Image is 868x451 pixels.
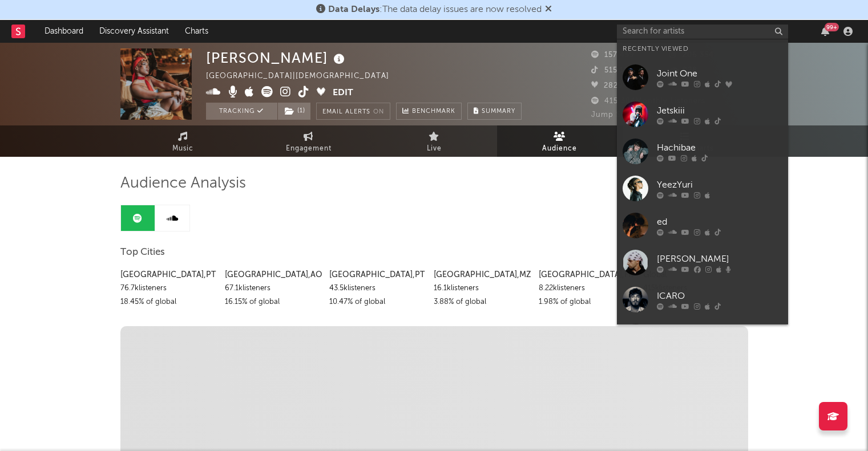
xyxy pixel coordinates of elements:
div: 43.5k listeners [329,282,425,295]
div: [GEOGRAPHIC_DATA] , MZ [434,268,530,282]
button: (1) [278,103,310,120]
span: Engagement [286,142,332,156]
div: Jetskiii [657,104,782,117]
button: 99+ [821,27,829,36]
div: [PERSON_NAME] [657,252,782,266]
div: ICARO [657,289,782,303]
button: Tracking [206,103,277,120]
span: Summary [482,108,515,115]
span: Benchmark [412,105,455,119]
span: Data Delays [328,5,380,14]
a: Jetskiii [617,96,788,133]
a: Benchmark [396,103,462,120]
div: Hachibae [657,141,782,155]
div: 18.45 % of global [120,295,216,309]
span: 2829 [591,82,623,90]
a: Discovery Assistant [91,20,177,43]
a: Charts [177,20,216,43]
span: Dismiss [545,5,552,14]
button: Edit [333,86,353,100]
div: 67.1k listeners [225,282,321,295]
span: 515 100 [591,67,634,74]
a: Hachibae [617,133,788,170]
span: ( 1 ) [277,103,311,120]
div: 10.47 % of global [329,295,425,309]
a: Engagement [246,125,372,157]
span: Jump Score: 66.5 [591,111,659,119]
a: Live [372,125,497,157]
span: Audience [542,142,577,156]
span: 157 459 [591,51,635,59]
div: 1.98 % of global [539,295,635,309]
div: [PERSON_NAME] [206,48,348,67]
a: Music [120,125,246,157]
span: : The data delay issues are now resolved [328,5,542,14]
div: [GEOGRAPHIC_DATA] , PT [120,268,216,282]
div: ed [657,215,782,229]
span: Live [427,142,442,156]
span: 415 384 Monthly Listeners [591,97,705,105]
button: Summary [467,103,522,120]
a: ed [617,207,788,244]
a: ICARO [617,281,788,318]
div: [GEOGRAPHIC_DATA] | [DEMOGRAPHIC_DATA] [206,70,402,83]
div: 3.88 % of global [434,295,530,309]
a: Dashboard [37,20,91,43]
div: Recently Viewed [623,42,782,56]
div: Joint One [657,67,782,80]
input: Search for artists [617,25,788,39]
div: [GEOGRAPHIC_DATA] , AO [225,268,321,282]
span: Top Cities [120,246,165,259]
span: Audience Analysis [120,177,246,190]
a: Audience [497,125,623,157]
div: 99 + [825,23,839,31]
div: YeezYuri [657,178,782,192]
div: [GEOGRAPHIC_DATA] , PT [329,268,425,282]
a: [PERSON_NAME] [617,318,788,355]
em: On [373,109,384,115]
div: [GEOGRAPHIC_DATA] , FR [539,268,635,282]
div: 76.7k listeners [120,282,216,295]
a: [PERSON_NAME] [617,244,788,281]
span: Music [172,142,193,156]
a: Joint One [617,59,788,96]
button: Email AlertsOn [316,103,390,120]
div: 16.1k listeners [434,282,530,295]
div: 8.22k listeners [539,282,635,295]
div: 16.15 % of global [225,295,321,309]
a: YeezYuri [617,170,788,207]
